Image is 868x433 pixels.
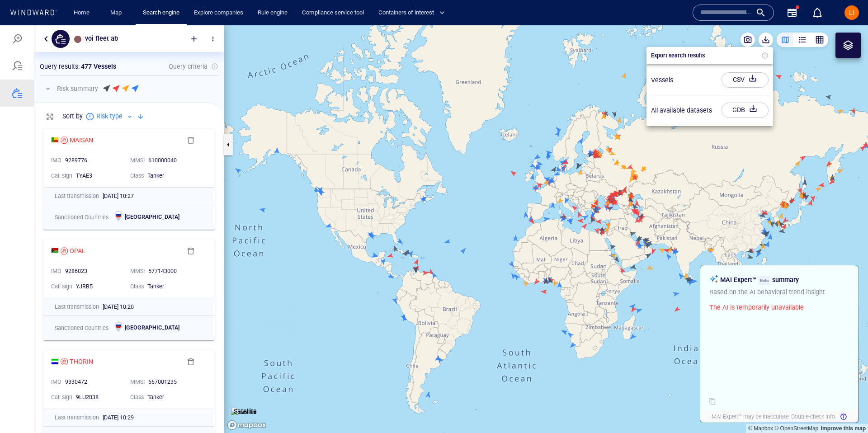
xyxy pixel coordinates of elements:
[254,5,291,21] a: Rule engine
[378,8,445,18] span: Containers of interest
[103,5,132,21] button: Map
[67,5,96,21] button: Home
[830,392,861,426] iframe: Chat
[190,5,247,21] a: Explore companies
[731,47,746,62] div: CSV
[843,4,861,22] button: LI
[651,26,705,34] p: Export search results
[651,80,712,90] div: All available datasets
[731,77,747,92] div: GDB
[722,47,769,62] button: CSV
[849,9,854,16] span: LI
[298,5,368,21] a: Compliance service tool
[375,5,453,21] button: Containers of interest
[722,77,769,93] button: GDB
[139,5,183,21] a: Search engine
[70,5,93,21] a: Home
[107,5,128,21] a: Map
[651,49,673,60] div: Vessels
